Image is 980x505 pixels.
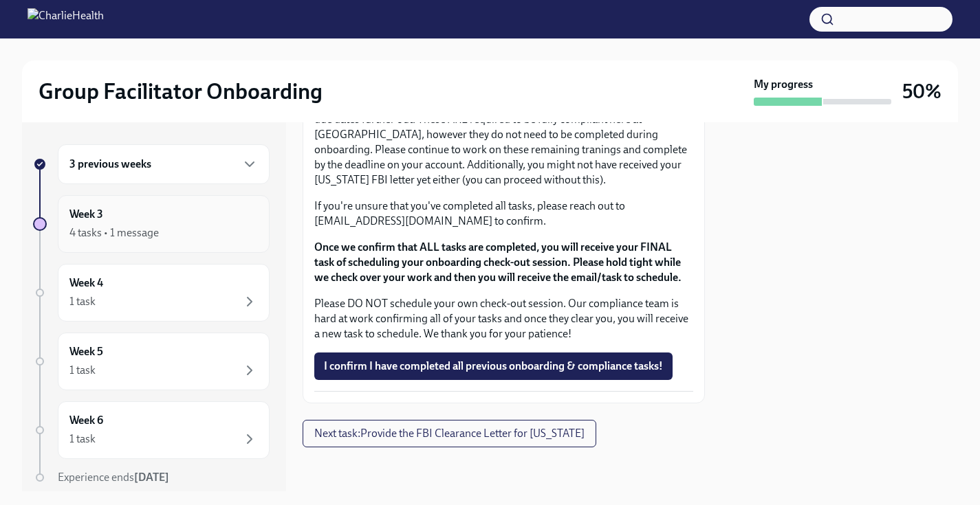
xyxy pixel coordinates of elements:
[314,240,682,284] strong: Once we confirm that ALL tasks are completed, you will receive your FINAL task of scheduling your...
[314,427,585,440] span: Next task : Provide the FBI Clearance Letter for [US_STATE]
[314,97,693,188] p: You should still have a few Relias courses in your library that have due dates further out. These...
[69,225,159,240] div: 4 tasks • 1 message
[754,77,813,92] strong: My progress
[33,264,270,322] a: Week 41 task
[324,359,663,373] span: I confirm I have completed all previous onboarding & compliance tasks!
[33,401,270,459] a: Week 61 task
[39,78,323,105] h2: Group Facilitator Onboarding
[69,431,96,447] div: 1 task
[58,144,270,184] div: 3 previous weeks
[69,276,103,291] h6: Week 4
[33,333,270,390] a: Week 51 task
[303,420,596,447] button: Next task:Provide the FBI Clearance Letter for [US_STATE]
[69,344,103,359] h6: Week 5
[69,294,96,309] div: 1 task
[69,413,103,428] h6: Week 6
[134,471,169,484] strong: [DATE]
[314,352,673,380] button: I confirm I have completed all previous onboarding & compliance tasks!
[33,195,270,253] a: Week 34 tasks • 1 message
[69,363,96,378] div: 1 task
[902,79,941,104] h3: 50%
[58,471,169,484] span: Experience ends
[69,157,151,172] h6: 3 previous weeks
[314,199,693,229] p: If you're unsure that you've completed all tasks, please reach out to [EMAIL_ADDRESS][DOMAIN_NAME...
[28,8,104,30] img: CharlieHealth
[69,207,103,222] h6: Week 3
[314,296,693,341] p: Please DO NOT schedule your own check-out session. Our compliance team is hard at work confirming...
